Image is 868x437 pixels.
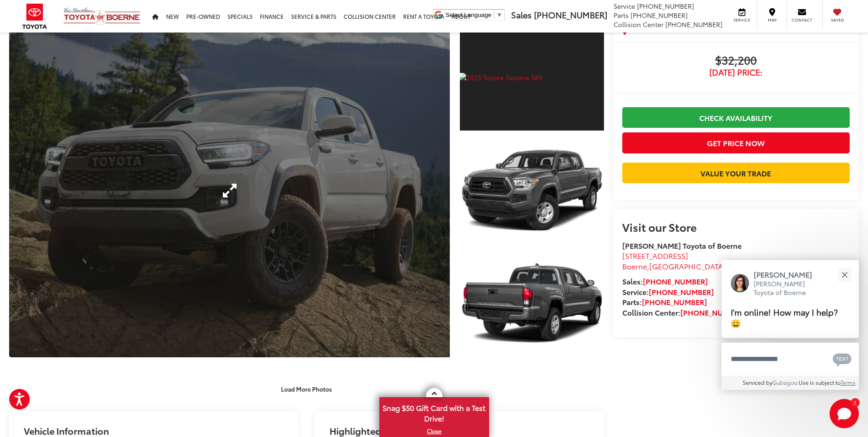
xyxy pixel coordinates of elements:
[622,132,850,153] button: Get Price Now
[24,426,109,436] h2: Vehicle Information
[762,17,782,23] span: Map
[460,23,604,131] a: Expand Photo 1
[622,276,708,286] strong: Sales:
[827,17,847,23] span: Saved
[637,1,694,11] span: [PHONE_NUMBER]
[622,250,688,261] span: [STREET_ADDRESS]
[642,296,707,307] a: [PHONE_NUMBER]
[772,378,798,386] a: Gubagoo.
[622,261,748,271] span: ,
[841,378,856,386] a: Terms
[722,260,859,390] div: Close[PERSON_NAME][PERSON_NAME] Toyota of BoerneI'm online! How may I help? 😀Type your messageCha...
[622,163,850,183] a: Value Your Trade
[534,9,607,21] span: [PHONE_NUMBER]
[496,11,502,18] span: ▼
[622,286,714,297] strong: Service:
[622,250,748,271] a: [STREET_ADDRESS] Boerne,[GEOGRAPHIC_DATA] 78006
[722,343,859,376] textarea: Type your message
[649,261,726,271] span: [GEOGRAPHIC_DATA]
[329,426,421,436] h2: Highlighted Features
[732,17,752,23] span: Service
[446,11,491,18] span: Select Language
[622,107,850,128] a: Check Availability
[460,249,604,357] a: Expand Photo 3
[854,400,856,404] span: 1
[622,261,647,271] span: Boerne
[622,307,745,317] strong: Collision Center:
[9,23,450,357] a: Expand Photo 0
[614,1,635,11] span: Service
[458,135,605,246] img: 2023 Toyota Tacoma SR5
[622,296,707,307] strong: Parts:
[792,17,812,23] span: Contact
[665,20,722,29] span: [PHONE_NUMBER]
[830,399,859,428] button: Toggle Chat Window
[830,349,854,369] button: Chat with SMS
[614,20,663,29] span: Collision Center
[631,11,688,20] span: [PHONE_NUMBER]
[833,352,852,367] svg: Text
[63,7,141,26] img: Vic Vaughan Toyota of Boerne
[622,54,850,68] span: $32,200
[835,265,854,284] button: Close
[458,73,605,82] img: 2023 Toyota Tacoma SR5
[754,269,821,279] p: [PERSON_NAME]
[614,11,629,20] span: Parts
[380,398,488,426] span: Snag $50 Gift Card with a Test Drive!
[643,276,708,286] a: [PHONE_NUMBER]
[830,399,859,428] svg: Start Chat
[460,137,604,245] a: Expand Photo 2
[649,286,714,297] a: [PHONE_NUMBER]
[511,9,532,21] span: Sales
[743,378,772,386] span: Serviced by
[622,68,850,77] span: [DATE] Price:
[275,381,338,397] button: Load More Photos
[458,248,605,359] img: 2023 Toyota Tacoma SR5
[731,306,838,329] span: I'm online! How may I help? 😀
[754,279,821,297] p: [PERSON_NAME] Toyota of Boerne
[798,378,841,386] span: Use is subject to
[680,307,745,317] a: [PHONE_NUMBER]
[622,240,742,251] strong: [PERSON_NAME] Toyota of Boerne
[622,221,850,233] h2: Visit our Store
